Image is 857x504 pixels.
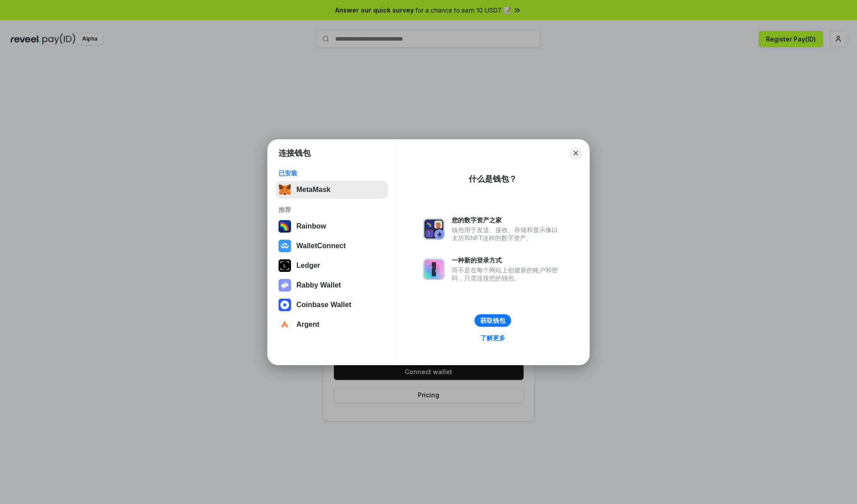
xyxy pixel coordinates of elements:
[296,281,341,289] div: Rabby Wallet
[296,222,326,230] div: Rainbow
[296,301,351,309] div: Coinbase Wallet
[276,316,388,333] button: Argent
[423,218,445,240] img: svg+xml,%3Csvg%20xmlns%3D%22http%3A%2F%2Fwww.w3.org%2F2000%2Fsvg%22%20fill%3D%22none%22%20viewBox...
[452,226,562,242] div: 钱包用于发送、接收、存储和显示像以太坊和NFT这样的数字资产。
[469,174,517,184] div: 什么是钱包？
[452,256,562,264] div: 一种新的登录方式
[474,314,511,327] button: 获取钱包
[276,276,388,294] button: Rabby Wallet
[276,296,388,314] button: Coinbase Wallet
[276,257,388,275] button: Ledger
[480,334,505,342] div: 了解更多
[279,318,291,331] img: svg+xml,%3Csvg%20width%3D%2228%22%20height%3D%2228%22%20viewBox%3D%220%200%2028%2028%22%20fill%3D...
[276,181,388,199] button: MetaMask
[423,258,445,280] img: svg+xml,%3Csvg%20xmlns%3D%22http%3A%2F%2Fwww.w3.org%2F2000%2Fsvg%22%20fill%3D%22none%22%20viewBox...
[279,240,291,252] img: svg+xml,%3Csvg%20width%3D%2228%22%20height%3D%2228%22%20viewBox%3D%220%200%2028%2028%22%20fill%3D...
[475,332,511,344] a: 了解更多
[480,317,505,325] div: 获取钱包
[452,266,562,282] div: 而不是在每个网站上创建新的账户和密码，只需连接您的钱包。
[279,206,385,214] div: 推荐
[296,321,320,329] div: Argent
[296,262,320,270] div: Ledger
[296,242,346,250] div: WalletConnect
[279,169,385,177] div: 已安装
[279,148,311,158] h1: 连接钱包
[279,259,291,272] img: svg+xml,%3Csvg%20xmlns%3D%22http%3A%2F%2Fwww.w3.org%2F2000%2Fsvg%22%20width%3D%2228%22%20height%3...
[452,216,562,224] div: 您的数字资产之家
[279,299,291,311] img: svg+xml,%3Csvg%20width%3D%2228%22%20height%3D%2228%22%20viewBox%3D%220%200%2028%2028%22%20fill%3D...
[276,217,388,235] button: Rainbow
[296,186,330,194] div: MetaMask
[279,183,291,196] img: svg+xml,%3Csvg%20fill%3D%22none%22%20height%3D%2233%22%20viewBox%3D%220%200%2035%2033%22%20width%...
[279,220,291,233] img: svg+xml,%3Csvg%20width%3D%22120%22%20height%3D%22120%22%20viewBox%3D%220%200%20120%20120%22%20fil...
[279,279,291,292] img: svg+xml,%3Csvg%20xmlns%3D%22http%3A%2F%2Fwww.w3.org%2F2000%2Fsvg%22%20fill%3D%22none%22%20viewBox...
[570,147,582,159] button: Close
[276,237,388,255] button: WalletConnect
